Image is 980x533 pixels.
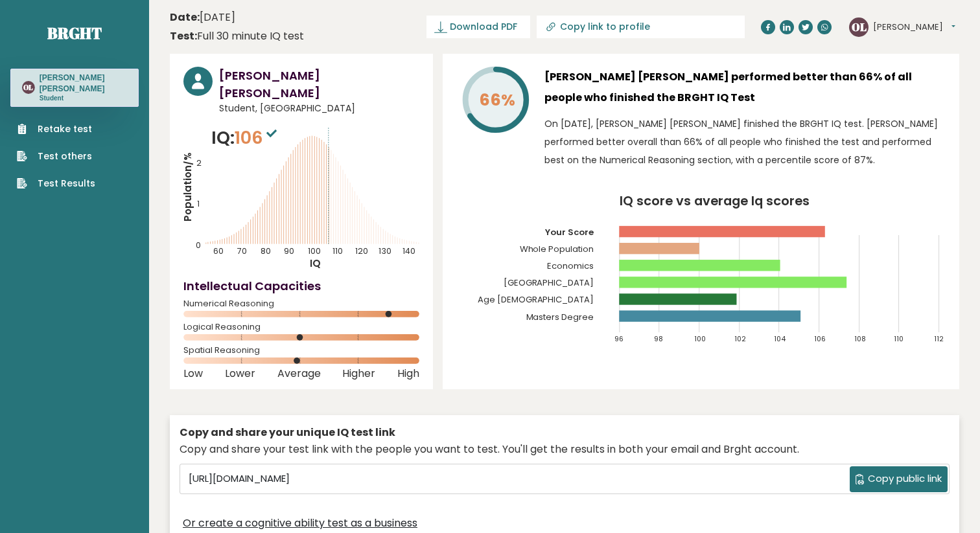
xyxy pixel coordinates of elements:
[170,28,304,44] div: Full 30 minute IQ test
[855,335,867,345] tspan: 108
[225,371,255,376] span: Lower
[235,126,280,150] span: 106
[181,152,194,221] tspan: Population/%
[655,335,664,345] tspan: 98
[342,371,375,376] span: Higher
[504,277,594,289] tspan: [GEOGRAPHIC_DATA]
[815,335,826,345] tspan: 106
[211,125,280,151] p: IQ:
[548,260,594,272] tspan: Economics
[450,20,517,34] span: Download PDF
[180,425,950,440] div: Copy and share your unique IQ test link
[402,245,415,256] tspan: 140
[526,311,594,323] tspan: Masters Degree
[183,324,419,330] span: Logical Reasoning
[196,240,201,251] tspan: 0
[47,23,102,43] a: Brght
[219,67,419,102] h3: [PERSON_NAME] [PERSON_NAME]
[397,371,419,376] span: High
[170,10,200,25] b: Date:
[17,177,95,190] a: Test Results
[40,73,127,94] h3: [PERSON_NAME] [PERSON_NAME]
[237,245,247,256] tspan: 70
[520,243,594,255] tspan: Whole Population
[935,335,944,345] tspan: 112
[197,198,200,209] tspan: 1
[355,245,368,256] tspan: 120
[310,256,321,270] tspan: IQ
[545,226,594,238] tspan: Your Score
[850,466,948,492] button: Copy public link
[40,94,127,103] p: Student
[183,301,419,306] span: Numerical Reasoning
[544,67,946,108] h3: [PERSON_NAME] [PERSON_NAME] performed better than 66% of all people who finished the BRGHT IQ Test
[308,245,321,256] tspan: 100
[894,335,904,345] tspan: 110
[17,122,95,136] a: Retake test
[284,245,294,256] tspan: 90
[620,192,810,210] tspan: IQ score vs average Iq scores
[183,277,419,295] h4: Intellectual Capacities
[213,245,224,256] tspan: 60
[868,471,942,486] span: Copy public link
[479,89,515,111] tspan: 66%
[775,335,787,345] tspan: 104
[695,335,706,345] tspan: 100
[183,348,419,353] span: Spatial Reasoning
[426,16,530,38] a: Download PDF
[379,245,391,256] tspan: 130
[17,150,95,163] a: Test others
[544,115,946,169] p: On [DATE], [PERSON_NAME] [PERSON_NAME] finished the BRGHT IQ test. [PERSON_NAME] performed better...
[873,21,955,34] button: [PERSON_NAME]
[183,516,417,531] a: Or create a cognitive ability test as a business
[261,245,271,256] tspan: 80
[734,335,746,345] tspan: 102
[180,442,950,457] div: Copy and share your test link with the people you want to test. You'll get the results in both yo...
[196,157,202,168] tspan: 2
[219,102,419,115] span: Student, [GEOGRAPHIC_DATA]
[332,245,343,256] tspan: 110
[170,28,197,43] b: Test:
[478,294,594,306] tspan: Age [DEMOGRAPHIC_DATA]
[614,335,624,345] tspan: 96
[277,371,321,376] span: Average
[23,82,33,92] text: OL
[183,371,203,376] span: Low
[852,19,867,34] text: OL
[170,10,235,25] time: [DATE]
